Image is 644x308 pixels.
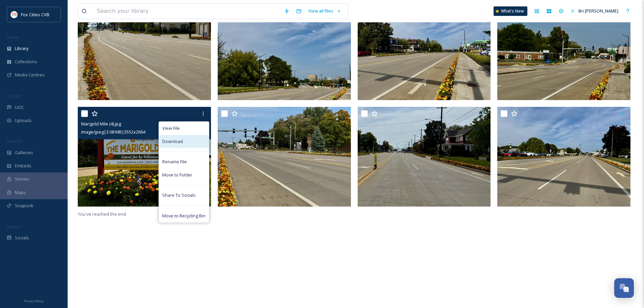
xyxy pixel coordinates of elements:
[15,235,29,241] span: Socials
[78,211,126,217] span: You've reached the end
[567,4,622,18] a: Bri [PERSON_NAME]
[162,172,192,178] span: Move to Folder
[162,192,196,198] span: Share To Socials
[15,45,28,52] span: Library
[7,35,19,40] span: MEDIA
[94,4,281,19] input: Search your library
[11,11,18,18] img: images.png
[162,125,180,132] span: View File
[78,107,211,207] img: Marigold Mile (4).jpg
[21,11,49,18] span: Fox Cities CVB
[162,138,183,145] span: Download
[15,117,32,124] span: Uploads
[497,107,630,207] img: Marigold Mile (1).jpg
[24,297,44,305] a: Privacy Policy
[614,278,634,298] button: Open Chat
[7,224,20,229] span: SOCIALS
[81,121,121,127] span: Marigold Mile (4).jpg
[15,189,26,196] span: Maps
[7,139,22,144] span: WIDGETS
[494,6,527,16] a: What's New
[15,176,29,182] span: Stories
[15,104,24,111] span: UGC
[7,94,21,99] span: COLLECT
[15,149,33,156] span: Galleries
[578,8,618,14] span: Bri [PERSON_NAME]
[15,72,45,78] span: Media Centres
[162,213,206,219] span: Move to Recycling Bin
[162,159,187,165] span: Rename File
[305,4,344,18] a: View all files
[218,107,351,207] img: Marigold Mile (3).jpg
[358,107,491,207] img: Marigold Mile (2).jpg
[24,299,44,303] span: Privacy Policy
[81,129,145,135] span: image/jpeg | 3.08 MB | 3552 x 2664
[15,58,37,65] span: Collections
[15,163,31,169] span: Embeds
[15,203,33,209] span: SnapLink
